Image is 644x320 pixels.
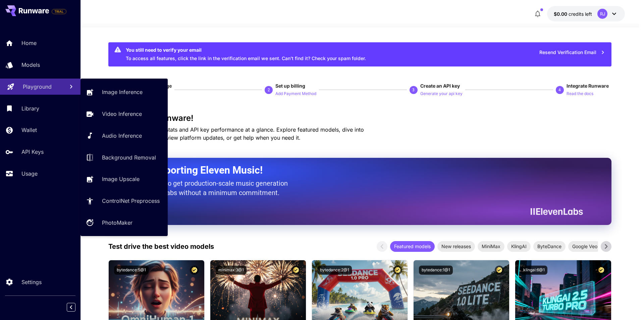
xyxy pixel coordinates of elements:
[80,84,168,100] a: Image Inference
[478,243,504,250] span: MiniMax
[21,278,42,286] p: Settings
[114,266,149,275] button: bytedance:5@1
[52,7,66,15] span: Add your payment card to enable full platform functionality.
[72,301,80,313] div: Collapse sidebar
[67,303,75,312] button: Collapse sidebar
[80,193,168,209] a: ControlNet Preprocess
[125,179,293,197] p: The only way to get production-scale music generation from Eleven Labs without a minimum commitment.
[533,243,566,250] span: ByteDance
[80,171,168,187] a: Image Upscale
[21,170,38,178] p: Usage
[102,175,140,183] p: Image Upscale
[23,83,52,91] p: Playground
[275,91,316,97] p: Add Payment Method
[521,266,547,275] button: klingai:6@1
[190,266,199,275] button: Certified Model – Vetted for best performance and includes a commercial license.
[102,219,132,227] p: PhotoMaker
[495,266,504,275] button: Certified Model – Vetted for best performance and includes a commercial license.
[80,215,168,231] a: PhotoMaker
[21,104,39,112] p: Library
[21,126,37,134] p: Wallet
[21,39,37,47] p: Home
[597,266,606,275] button: Certified Model – Vetted for best performance and includes a commercial license.
[126,46,366,53] div: You still need to verify your email
[102,197,160,205] p: ControlNet Preprocess
[21,148,44,156] p: API Keys
[108,241,214,252] p: Test drive the best video models
[102,88,143,96] p: Image Inference
[21,61,40,69] p: Models
[317,266,352,275] button: bytedance:2@1
[568,243,601,250] span: Google Veo
[536,46,609,59] button: Resend Verification Email
[291,266,301,275] button: Certified Model – Vetted for best performance and includes a commercial license.
[125,164,578,177] h2: Now Supporting Eleven Music!
[102,110,142,118] p: Video Inference
[567,83,609,89] span: Integrate Runware
[80,128,168,144] a: Audio Inference
[420,83,460,89] span: Create an API key
[216,266,247,275] button: minimax:3@1
[558,87,561,93] p: 4
[569,11,592,17] span: credits left
[554,10,592,17] div: $0.00
[419,266,453,275] button: bytedance:1@1
[268,87,270,93] p: 2
[126,44,366,64] div: To access all features, click the link in the verification email we sent. Can’t find it? Check yo...
[102,132,142,140] p: Audio Inference
[275,83,305,89] span: Set up billing
[437,243,475,250] span: New releases
[393,266,402,275] button: Certified Model – Vetted for best performance and includes a commercial license.
[52,9,66,14] span: TRIAL
[80,149,168,166] a: Background Removal
[507,243,531,250] span: KlingAI
[597,9,607,19] div: RJ
[554,11,569,17] span: $0.00
[108,113,611,123] h3: Welcome to Runware!
[547,6,625,21] button: $0.00
[80,106,168,122] a: Video Inference
[420,91,463,97] p: Generate your api key
[412,87,415,93] p: 3
[102,153,156,162] p: Background Removal
[567,91,593,97] p: Read the docs
[108,126,364,141] span: Check out your usage stats and API key performance at a glance. Explore featured models, dive int...
[390,243,435,250] span: Featured models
